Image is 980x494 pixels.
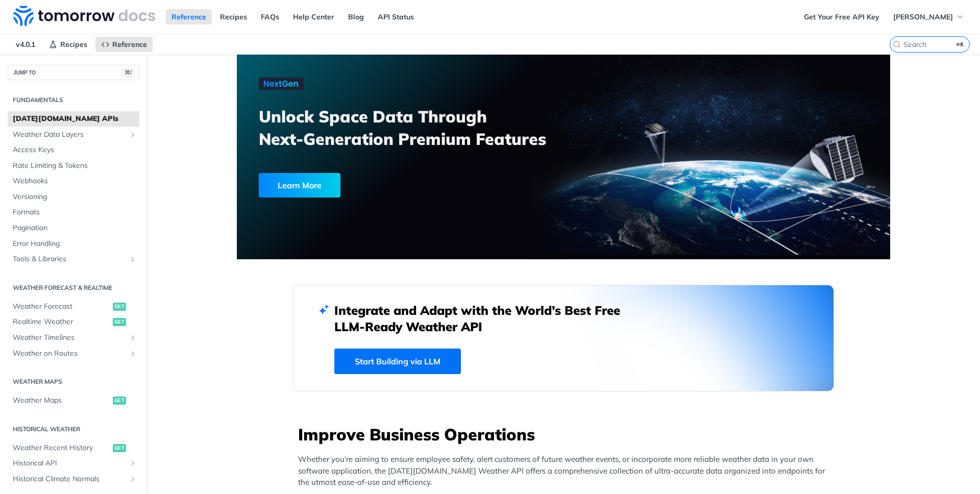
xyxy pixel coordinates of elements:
[298,454,834,488] p: Whether you’re aiming to ensure employee safety, alert customers of future weather events, or inc...
[95,37,153,52] a: Reference
[113,397,126,405] span: get
[129,131,137,139] button: Show subpages for Weather Data Layers
[8,95,139,105] h2: Fundamentals
[8,440,139,456] a: Weather Recent Historyget
[13,114,137,124] span: [DATE][DOMAIN_NAME] APIs
[259,173,511,197] a: Learn More
[334,302,635,335] h2: Integrate and Adapt with the World’s Best Free LLM-Ready Weather API
[113,318,126,326] span: get
[888,9,970,24] button: [PERSON_NAME]
[129,459,137,467] button: Show subpages for Historical API
[13,254,126,264] span: Tools & Libraries
[13,317,110,327] span: Realtime Weather
[8,377,139,386] h2: Weather Maps
[259,105,575,150] h3: Unlock Space Data Through Next-Generation Premium Features
[8,236,139,252] a: Error Handling
[43,37,93,52] a: Recipes
[893,12,953,21] span: [PERSON_NAME]
[8,472,139,487] a: Historical Climate NormalsShow subpages for Historical Climate Normals
[13,6,155,26] img: Tomorrow.io Weather API Docs
[13,161,137,171] span: Rate Limiting & Tokens
[13,333,126,343] span: Weather Timelines
[8,346,139,361] a: Weather on RoutesShow subpages for Weather on Routes
[13,130,126,140] span: Weather Data Layers
[298,423,834,446] h3: Improve Business Operations
[8,174,139,189] a: Webhooks
[13,443,110,453] span: Weather Recent History
[255,9,285,24] a: FAQs
[8,330,139,345] a: Weather TimelinesShow subpages for Weather Timelines
[13,145,137,155] span: Access Keys
[112,40,147,49] span: Reference
[13,223,137,233] span: Pagination
[129,350,137,358] button: Show subpages for Weather on Routes
[122,68,134,77] span: ⌘/
[259,78,304,90] img: NextGen
[8,127,139,142] a: Weather Data LayersShow subpages for Weather Data Layers
[287,9,340,24] a: Help Center
[129,255,137,263] button: Show subpages for Tools & Libraries
[13,207,137,217] span: Formats
[798,9,885,24] a: Get Your Free API Key
[259,173,340,197] div: Learn More
[13,474,126,484] span: Historical Climate Normals
[166,9,212,24] a: Reference
[8,220,139,236] a: Pagination
[8,111,139,127] a: [DATE][DOMAIN_NAME] APIs
[8,299,139,314] a: Weather Forecastget
[129,334,137,342] button: Show subpages for Weather Timelines
[372,9,420,24] a: API Status
[342,9,370,24] a: Blog
[893,40,901,48] svg: Search
[8,252,139,267] a: Tools & LibrariesShow subpages for Tools & Libraries
[8,456,139,471] a: Historical APIShow subpages for Historical API
[13,176,137,186] span: Webhooks
[13,192,137,202] span: Versioning
[129,475,137,483] button: Show subpages for Historical Climate Normals
[214,9,253,24] a: Recipes
[334,349,461,374] a: Start Building via LLM
[60,40,87,49] span: Recipes
[13,396,110,406] span: Weather Maps
[8,283,139,292] h2: Weather Forecast & realtime
[10,37,41,52] span: v4.0.1
[13,239,137,249] span: Error Handling
[13,458,126,468] span: Historical API
[954,39,967,50] kbd: ⌘K
[113,303,126,311] span: get
[13,302,110,312] span: Weather Forecast
[8,65,139,80] button: JUMP TO⌘/
[8,393,139,408] a: Weather Mapsget
[8,314,139,330] a: Realtime Weatherget
[13,349,126,359] span: Weather on Routes
[113,444,126,452] span: get
[8,158,139,174] a: Rate Limiting & Tokens
[8,189,139,205] a: Versioning
[8,142,139,158] a: Access Keys
[8,425,139,434] h2: Historical Weather
[8,205,139,220] a: Formats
